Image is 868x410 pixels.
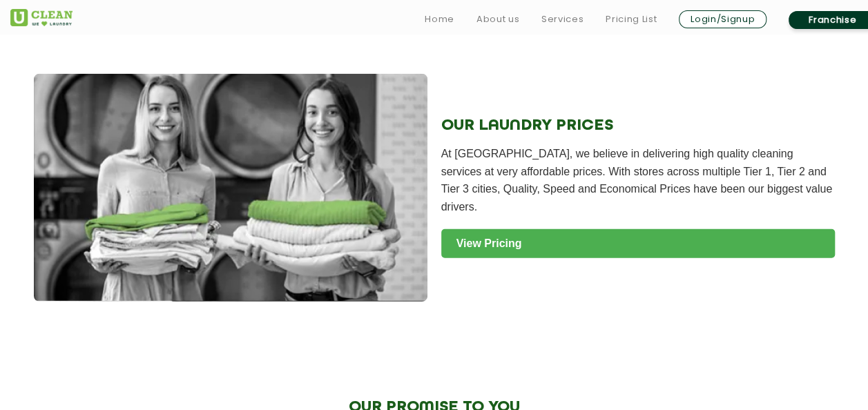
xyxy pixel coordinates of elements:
[441,229,835,258] a: View Pricing
[679,10,766,28] a: Login/Signup
[34,74,427,302] img: Laundry Service
[10,9,73,26] img: UClean Laundry and Dry Cleaning
[541,11,584,28] a: Services
[606,11,657,28] a: Pricing List
[425,11,454,28] a: Home
[441,117,835,135] h2: OUR LAUNDRY PRICES
[441,145,835,215] p: At [GEOGRAPHIC_DATA], we believe in delivering high quality cleaning services at very affordable ...
[476,11,519,28] a: About us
